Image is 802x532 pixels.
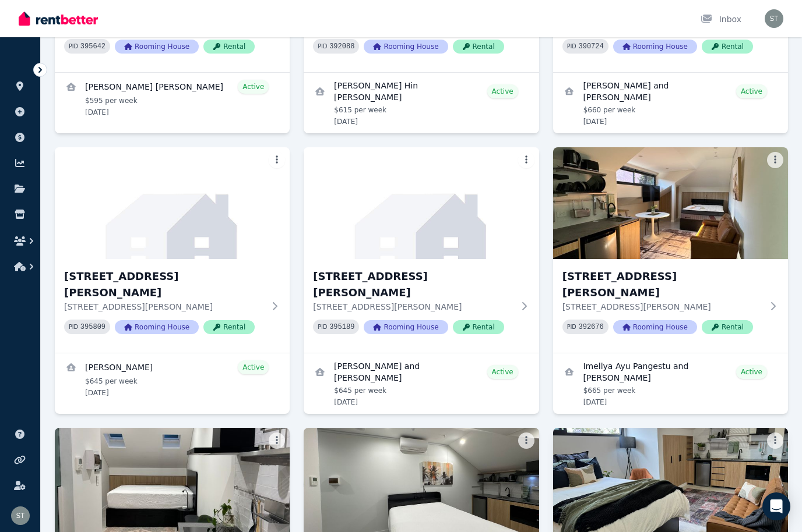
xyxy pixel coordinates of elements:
a: 34, 75 Milton St[STREET_ADDRESS][PERSON_NAME][STREET_ADDRESS][PERSON_NAME]PID 392676Rooming House... [553,147,788,353]
span: Rooming House [364,320,448,334]
a: View details for Lexxie Smith and josh Phillips [304,353,539,414]
span: Rental [453,40,504,54]
span: Rooming House [115,320,199,334]
img: Samantha Thomas [765,9,783,28]
a: View details for Cheuk Hin Chung [304,73,539,133]
a: View details for Anh Hoang [55,353,290,405]
p: [STREET_ADDRESS][PERSON_NAME] [562,301,762,313]
span: Rental [702,40,753,54]
button: More options [767,152,783,168]
code: 395642 [80,42,105,51]
div: Open Intercom Messenger [762,492,790,520]
code: 392676 [579,323,604,331]
small: PID [318,43,327,49]
h3: [STREET_ADDRESS][PERSON_NAME] [562,268,762,301]
p: [STREET_ADDRESS][PERSON_NAME] [313,301,513,313]
code: 395809 [80,323,105,331]
button: More options [269,152,285,168]
img: 33, 75 Milton St [304,147,539,259]
a: View details for Edison Alexander Orozco and Victor Alvarez [553,73,788,133]
div: Inbox [701,13,741,25]
span: Rooming House [613,40,697,54]
button: More options [518,432,534,449]
span: Rooming House [364,40,448,54]
span: Rental [702,320,753,334]
small: PID [318,324,327,330]
code: 392088 [329,42,354,51]
a: View details for Mark Yuan Dela Pena [55,73,290,124]
code: 390724 [579,42,604,51]
p: [STREET_ADDRESS][PERSON_NAME] [64,301,264,313]
span: Rental [203,40,255,54]
a: View details for Imellya Ayu Pangestu and Milad Nawazi [553,353,788,414]
h3: [STREET_ADDRESS][PERSON_NAME] [64,268,264,301]
button: More options [269,432,285,449]
small: PID [69,324,78,330]
code: 395189 [329,323,354,331]
small: PID [69,43,78,49]
span: Rooming House [613,320,697,334]
small: PID [567,324,576,330]
span: Rental [203,320,255,334]
img: 32, 75 Milton St [55,147,290,259]
a: 32, 75 Milton St[STREET_ADDRESS][PERSON_NAME][STREET_ADDRESS][PERSON_NAME]PID 395809Rooming House... [55,147,290,353]
span: Rental [453,320,504,334]
button: More options [518,152,534,168]
a: 33, 75 Milton St[STREET_ADDRESS][PERSON_NAME][STREET_ADDRESS][PERSON_NAME]PID 395189Rooming House... [304,147,539,353]
h3: [STREET_ADDRESS][PERSON_NAME] [313,268,513,301]
small: PID [567,43,576,49]
img: Samantha Thomas [11,506,30,525]
button: More options [767,432,783,449]
img: RentBetter [19,10,98,27]
span: Rooming House [115,40,199,54]
img: 34, 75 Milton St [553,147,788,259]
